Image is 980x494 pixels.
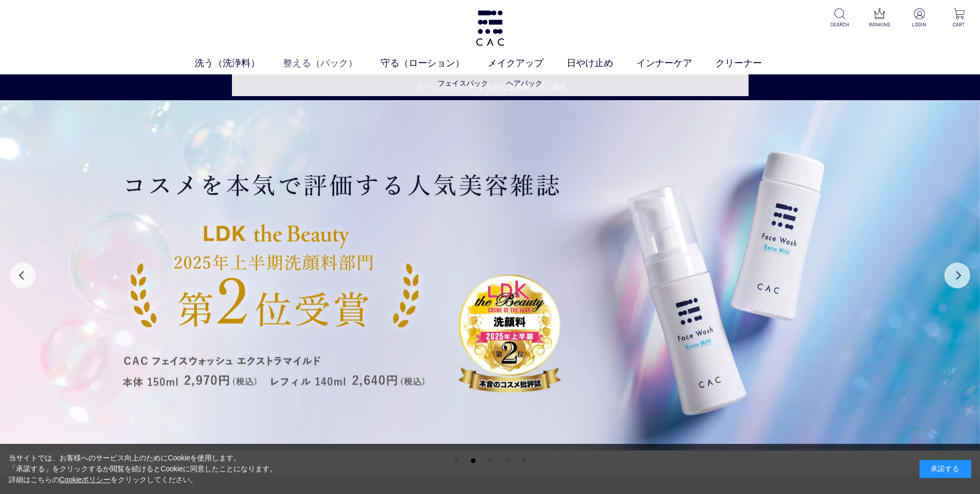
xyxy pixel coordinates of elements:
[944,263,970,288] button: Next
[488,56,567,70] a: メイクアップ
[1,82,979,93] a: 【いつでも10％OFF】お得な定期購入のご案内
[867,8,892,28] a: RANKING
[474,10,506,46] img: logo
[907,21,932,28] p: LOGIN
[827,21,852,28] p: SEARCH
[381,56,488,70] a: 守る（ローション）
[506,79,542,87] a: ヘアパック
[946,8,972,28] a: CART
[827,8,852,28] a: SEARCH
[636,56,715,70] a: インナーケア
[867,21,892,28] p: RANKING
[715,56,785,70] a: クリーナー
[195,56,283,70] a: 洗う（洗浄料）
[9,453,277,485] div: 当サイトでは、お客様へのサービス向上のためにCookieを使用します。 「承諾する」をクリックするか閲覧を続けるとCookieに同意したことになります。 詳細はこちらの をクリックしてください。
[907,8,932,28] a: LOGIN
[567,56,636,70] a: 日やけ止め
[59,475,111,484] a: Cookieポリシー
[946,21,972,28] p: CART
[283,56,381,70] a: 整える（パック）
[920,460,971,478] div: 承諾する
[10,263,36,288] button: Previous
[438,79,488,87] a: フェイスパック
